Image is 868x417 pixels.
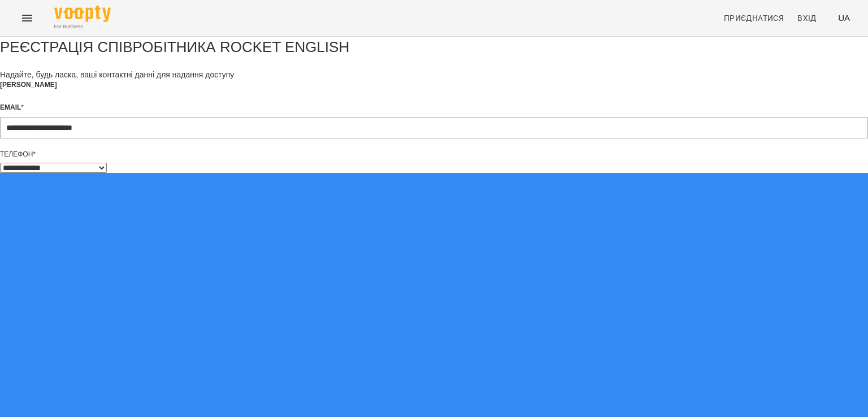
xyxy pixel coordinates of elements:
[719,8,788,28] a: Приєднатися
[14,5,41,32] button: Menu
[838,12,850,24] span: UA
[724,11,784,25] span: Приєднатися
[793,8,829,28] a: Вхід
[54,23,111,31] span: For Business
[797,11,817,25] span: Вхід
[54,6,111,22] img: Voopty Logo
[834,7,854,28] button: UA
